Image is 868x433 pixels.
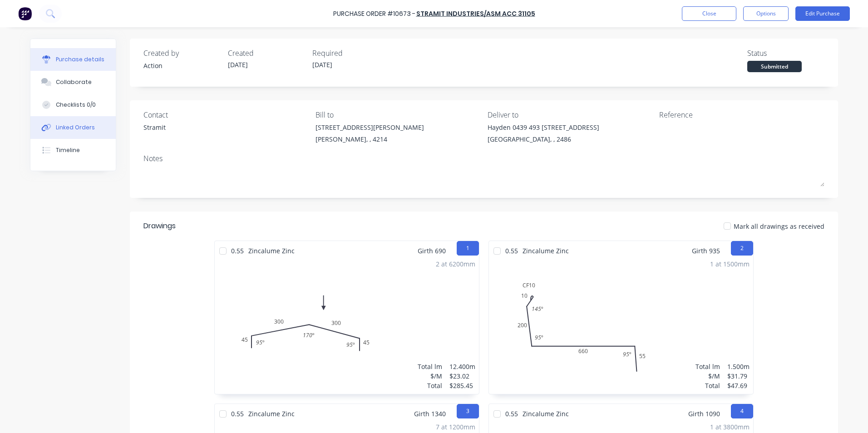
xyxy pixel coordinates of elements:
[449,381,475,390] div: $285.45
[710,259,750,269] div: 1 at 1500mm
[282,246,295,255] span: Zinc
[30,139,116,162] button: Timeline
[282,409,295,418] span: Zinc
[710,422,750,432] div: 1 at 3800mm
[143,61,221,70] div: Action
[30,93,116,116] button: Checklists 0/0
[418,371,442,381] div: $/M
[795,6,850,21] button: Edit Purchase
[488,123,599,132] div: Hayden 0439 493 [STREET_ADDRESS]
[143,153,824,164] div: Notes
[416,9,535,18] a: Stramit Industries/Asm Acc 31105
[248,246,280,255] span: Zincalume
[457,404,479,418] button: 3
[30,48,116,71] button: Purchase details
[449,362,475,371] div: 12.400m
[727,371,750,381] div: $31.79
[436,259,475,269] div: 2 at 6200mm
[18,7,32,20] img: Factory
[688,409,720,418] span: Girth 1090
[747,61,802,72] div: Submitted
[659,109,824,120] div: Reference
[734,221,824,231] span: Mark all drawings as received
[418,362,442,371] div: Total lm
[227,246,248,256] span: 0.55
[227,409,248,418] span: 0.55
[56,123,95,132] div: Linked Orders
[312,48,390,59] div: Required
[556,246,569,255] span: Zinc
[727,381,750,390] div: $47.69
[143,109,309,120] div: Contact
[743,6,789,21] button: Options
[30,71,116,93] button: Collaborate
[56,101,96,109] div: Checklists 0/0
[523,246,554,255] span: Zincalume
[30,116,116,139] button: Linked Orders
[501,246,523,256] span: 0.55
[449,371,475,381] div: $23.02
[457,241,479,256] button: 1
[501,409,523,418] span: 0.55
[414,409,446,418] span: Girth 1340
[727,362,750,371] div: 1.500m
[143,221,288,231] div: Drawings
[143,123,166,132] div: Stramit
[56,55,104,64] div: Purchase details
[56,78,92,86] div: Collaborate
[228,48,305,59] div: Created
[488,134,599,144] div: [GEOGRAPHIC_DATA], , 2486
[695,362,720,371] div: Total lm
[523,409,554,418] span: Zincalume
[316,109,481,120] div: Bill to
[556,409,569,418] span: Zinc
[682,6,736,21] button: Close
[143,48,221,59] div: Created by
[692,246,720,256] span: Girth 935
[731,241,753,256] button: 2
[747,48,824,59] div: Status
[316,134,424,144] div: [PERSON_NAME], , 4214
[731,404,753,418] button: 4
[333,9,415,19] div: Purchase Order #10673 -
[316,123,424,132] div: [STREET_ADDRESS][PERSON_NAME]
[695,371,720,381] div: $/M
[695,381,720,390] div: Total
[436,422,475,432] div: 7 at 1200mm
[56,146,80,154] div: Timeline
[418,381,442,390] div: Total
[418,246,446,256] span: Girth 690
[248,409,280,418] span: Zincalume
[488,109,653,120] div: Deliver to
